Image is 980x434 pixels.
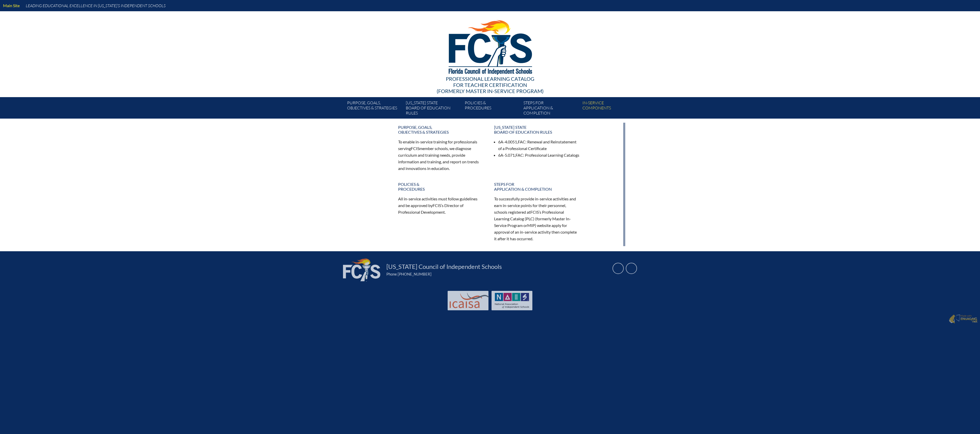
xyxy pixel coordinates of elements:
[491,180,583,193] a: Steps forapplication & completion
[949,314,955,324] img: Engaging - Bring it online
[343,76,637,94] div: Professional Learning Catalog (formerly Master In-service Program)
[395,123,487,136] a: Purpose, goals,objectives & strategies
[404,99,462,119] a: [US_STATE] StateBoard of Education rules
[384,262,504,271] a: [US_STATE] Council of Independent Schools
[433,203,441,208] span: FCIS
[527,223,535,228] span: MIP
[498,139,580,152] li: 6A-4.0051, : Renewal and Reinstatement of a Professional Certificate
[494,196,580,242] p: To successfully provide in-service activities and earn in-service points for their personnel, sch...
[498,152,580,158] li: 6A-5.071, : Professional Learning Catalogs
[521,99,580,119] a: Steps forapplication & completion
[526,216,533,221] span: PLC
[956,314,961,322] img: Engaging - Bring it online
[450,293,489,308] img: Int'l Council Advancing Independent School Accreditation logo
[960,317,977,323] img: Engaging - Bring it online
[345,99,404,119] a: Purpose, goals,objectives & strategies
[495,293,529,308] img: NAIS Logo
[343,258,380,281] img: FCIS_logo_white
[947,313,979,325] a: Made with
[960,314,977,324] p: Made with
[386,272,606,276] div: Phone [PHONE_NUMBER]
[491,123,583,136] a: [US_STATE] StateBoard of Education rules
[398,196,484,215] p: All in-service activities must follow guidelines and be approved by ’s Director of Professional D...
[453,82,527,88] span: for Teacher Certification
[516,153,523,157] span: FAC
[411,146,419,151] span: FCIS
[395,180,487,193] a: Policies &Procedures
[518,139,525,144] span: FAC
[437,11,543,81] img: FCISlogo221.eps
[1,2,22,9] a: Main Site
[580,99,639,119] a: In-servicecomponents
[463,99,521,119] a: Policies &Procedures
[530,210,539,214] span: FCIS
[398,139,484,172] p: To enable in-service training for professionals serving member schools, we diagnose curriculum an...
